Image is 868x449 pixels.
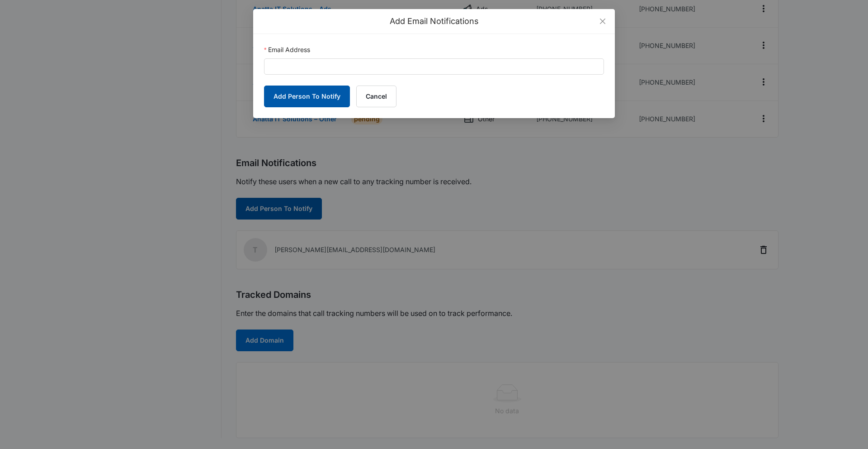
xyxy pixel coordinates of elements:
[264,45,310,55] label: Email Address
[356,86,396,107] button: Cancel
[264,58,604,75] input: Email Address
[264,16,604,26] div: Add Email Notifications
[590,9,615,33] button: Close
[599,18,606,25] span: close
[264,86,350,107] button: Add Person To Notify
